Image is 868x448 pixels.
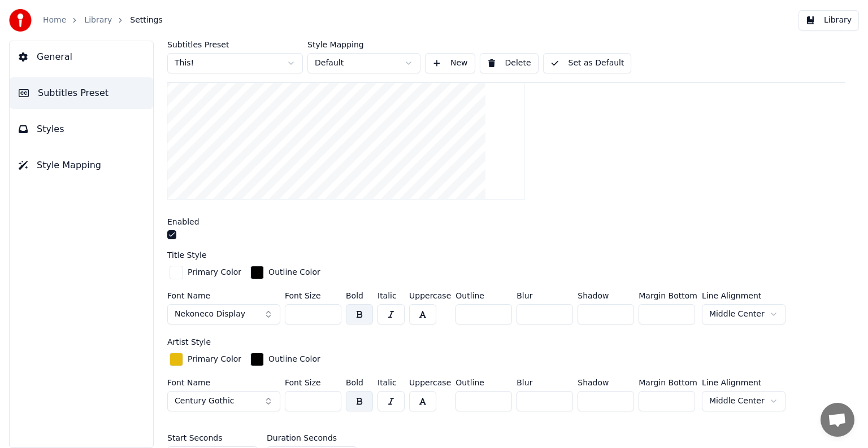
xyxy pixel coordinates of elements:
[307,41,420,49] label: Style Mapping
[9,9,32,32] img: youka
[130,15,162,26] span: Settings
[10,77,153,109] button: Subtitles Preset
[578,379,634,386] label: Shadow
[285,379,341,386] label: Font Size
[37,122,64,136] span: Styles
[167,292,280,300] label: Font Name
[167,338,211,346] label: Artist Style
[285,292,341,300] label: Font Size
[248,350,323,368] button: Outline Color
[377,292,405,300] label: Italic
[409,292,451,300] label: Uppercase
[639,379,697,386] label: Margin Bottom
[188,267,241,278] div: Primary Color
[175,309,245,320] span: Nekoneco Display
[639,292,697,300] label: Margin Bottom
[798,10,859,30] button: Library
[38,86,108,100] span: Subtitles Preset
[10,150,153,181] button: Style Mapping
[409,379,451,386] label: Uppercase
[702,379,785,386] label: Line Alignment
[167,218,199,226] label: Enabled
[167,251,207,259] label: Title Style
[10,41,153,73] button: General
[517,379,573,386] label: Blur
[43,15,163,26] nav: breadcrumb
[268,354,320,365] div: Outline Color
[37,159,101,172] span: Style Mapping
[702,292,785,300] label: Line Alignment
[377,379,405,386] label: Italic
[10,113,153,145] button: Styles
[268,267,320,278] div: Outline Color
[43,15,66,26] a: Home
[455,379,512,386] label: Outline
[267,434,337,442] label: Duration Seconds
[543,53,632,73] button: Set as Default
[578,292,634,300] label: Shadow
[455,292,512,300] label: Outline
[821,403,854,437] a: Open chat
[167,379,280,386] label: Font Name
[167,263,244,282] button: Primary Color
[167,434,222,442] label: Start Seconds
[84,15,112,26] a: Library
[37,50,72,64] span: General
[346,292,373,300] label: Bold
[425,53,475,73] button: New
[167,350,244,368] button: Primary Color
[248,263,323,282] button: Outline Color
[175,396,234,407] span: Century Gothic
[188,354,241,365] div: Primary Color
[167,41,303,49] label: Subtitles Preset
[517,292,573,300] label: Blur
[480,53,539,73] button: Delete
[346,379,373,386] label: Bold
